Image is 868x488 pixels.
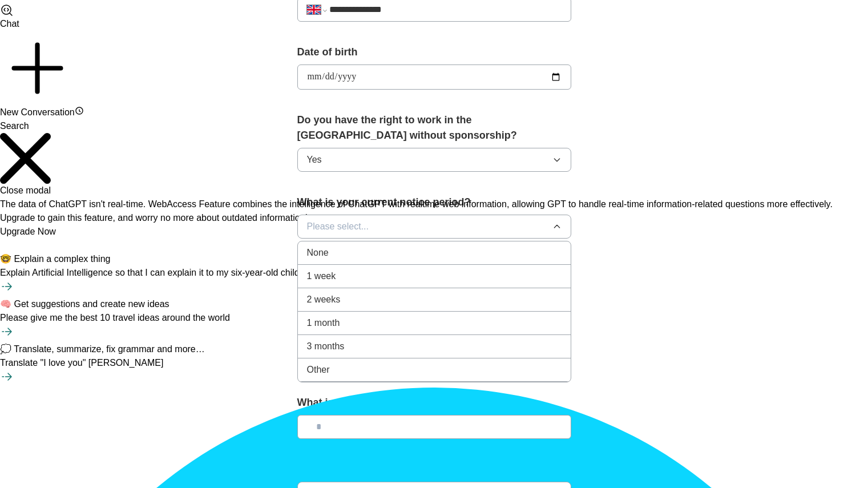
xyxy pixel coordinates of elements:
[297,395,571,410] label: What is your current annual salary?
[307,293,341,306] span: 2 weeks
[307,246,329,260] span: None
[297,148,571,172] button: Yes
[307,363,330,377] span: Other
[297,112,571,143] label: Do you have the right to work in the [GEOGRAPHIC_DATA] without sponsorship?
[307,340,345,353] span: 3 months
[307,153,322,167] span: Yes
[307,220,369,233] span: Please select...
[297,215,571,239] button: Please select...
[297,195,571,210] label: What is your current notice period?
[307,269,336,283] span: 1 week
[297,45,571,60] label: Date of birth
[307,316,340,330] span: 1 month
